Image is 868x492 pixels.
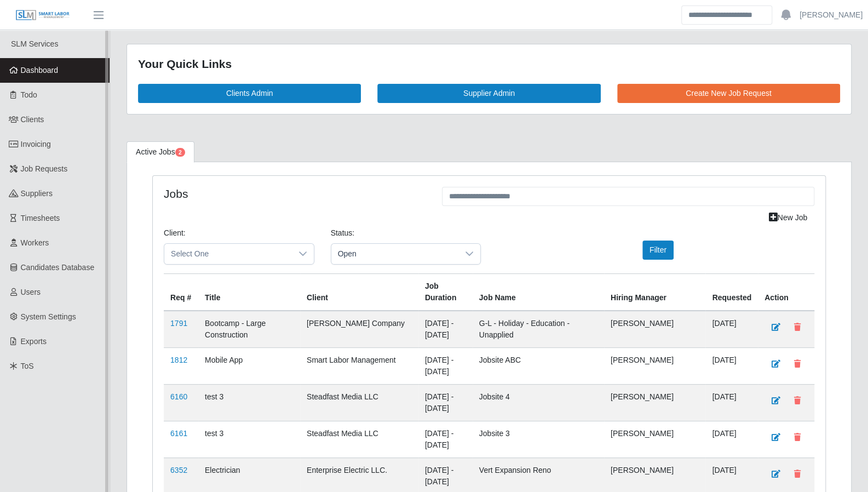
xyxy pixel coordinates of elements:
[604,273,706,311] th: Hiring Manager
[175,148,185,157] span: Pending Jobs
[705,421,758,457] td: [DATE]
[21,90,37,99] span: Todo
[15,9,70,21] img: SLM Logo
[164,273,198,311] th: Req #
[705,384,758,421] td: [DATE]
[300,273,418,311] th: Client
[418,273,473,311] th: Job Duration
[164,187,426,201] h4: Jobs
[198,347,300,384] td: Mobile App
[21,189,53,198] span: Suppliers
[170,356,187,364] a: 1812
[138,55,840,73] div: Your Quick Links
[11,39,58,48] span: SLM Services
[21,362,34,370] span: ToS
[21,337,47,346] span: Exports
[198,311,300,348] td: Bootcamp - Large Construction
[164,244,292,264] span: Select One
[300,421,418,457] td: Steadfast Media LLC
[418,384,473,421] td: [DATE] - [DATE]
[418,311,473,348] td: [DATE] - [DATE]
[473,347,604,384] td: Jobsite ABC
[762,208,814,227] a: New Job
[300,311,418,348] td: [PERSON_NAME] Company
[604,347,706,384] td: [PERSON_NAME]
[21,164,68,173] span: Job Requests
[21,66,59,75] span: Dashboard
[377,84,600,103] a: Supplier Admin
[473,384,604,421] td: Jobsite 4
[21,263,95,272] span: Candidates Database
[681,5,772,25] input: Search
[473,311,604,348] td: G-L - Holiday - Education - Unapplied
[170,429,187,438] a: 6161
[21,214,60,222] span: Timesheets
[473,273,604,311] th: Job Name
[138,84,361,103] a: Clients Admin
[21,140,51,148] span: Invoicing
[418,347,473,384] td: [DATE] - [DATE]
[642,241,674,260] button: Filter
[127,141,194,163] a: Active Jobs
[331,227,355,239] label: Status:
[617,84,840,103] a: Create New Job Request
[300,384,418,421] td: Steadfast Media LLC
[198,273,300,311] th: Title
[758,273,814,311] th: Action
[164,227,186,239] label: Client:
[198,384,300,421] td: test 3
[705,347,758,384] td: [DATE]
[800,9,863,21] a: [PERSON_NAME]
[604,311,706,348] td: [PERSON_NAME]
[331,244,459,264] span: Open
[198,421,300,457] td: test 3
[418,421,473,457] td: [DATE] - [DATE]
[604,384,706,421] td: [PERSON_NAME]
[705,273,758,311] th: Requested
[300,347,418,384] td: Smart Labor Management
[170,466,187,474] a: 6352
[21,288,41,296] span: Users
[21,115,44,124] span: Clients
[21,312,76,321] span: System Settings
[170,392,187,401] a: 6160
[705,311,758,348] td: [DATE]
[170,319,187,328] a: 1791
[473,421,604,457] td: Jobsite 3
[21,238,49,247] span: Workers
[604,421,706,457] td: [PERSON_NAME]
